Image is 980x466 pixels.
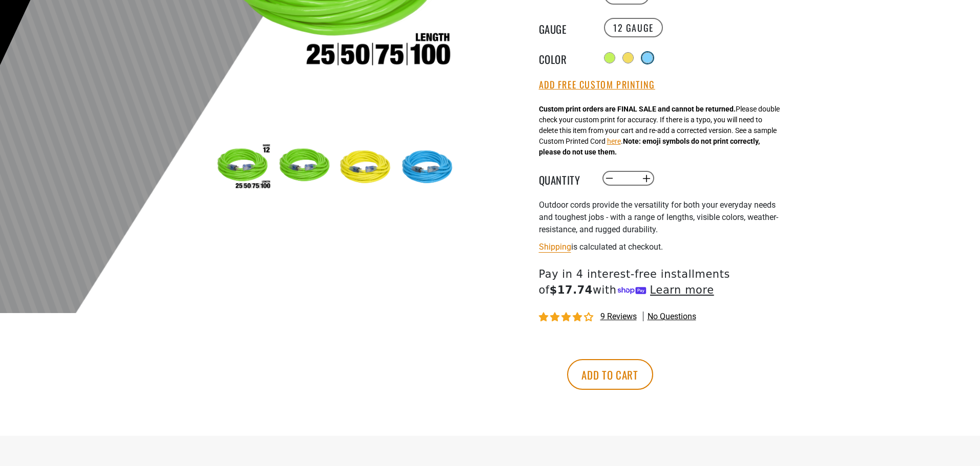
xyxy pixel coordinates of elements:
div: is calculated at checkout. [539,240,790,254]
label: 12 Gauge [604,18,663,37]
strong: Custom print orders are FINAL SALE and cannot be returned. [539,105,736,113]
div: Please double check your custom print for accuracy. If there is a typo, you will need to delete t... [539,104,780,158]
label: Quantity [539,172,590,185]
img: yellow [337,138,397,197]
legend: Color [539,51,590,64]
strong: Note: emoji symbols do not print correctly, please do not use them. [539,137,760,156]
span: Outdoor cords provide the versatility for both your everyday needs and toughest jobs - with a ran... [539,200,778,234]
a: Shipping [539,242,571,252]
button: Add Free Custom Printing [539,79,655,91]
img: neon green [275,138,335,197]
span: No questions [648,311,696,322]
button: here [607,136,621,147]
span: 9 reviews [600,312,637,321]
span: 4.00 stars [539,313,595,322]
button: Add to cart [567,359,653,390]
legend: Gauge [539,21,590,34]
img: Blue [399,138,458,197]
